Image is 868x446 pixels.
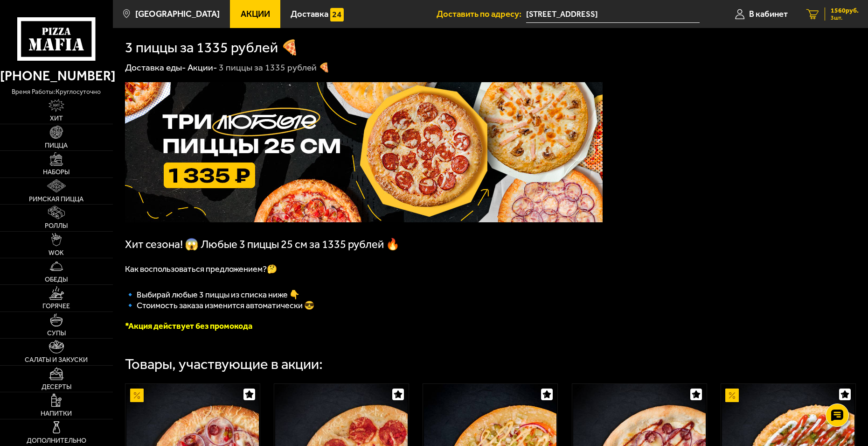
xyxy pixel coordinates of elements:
span: Акции [241,10,270,19]
img: Акционный [725,389,739,402]
span: Наборы [43,169,69,176]
span: 🔹﻿ Выбирай любые 3 пиццы из списка ниже 👇 [125,290,299,300]
span: Как воспользоваться предложением?🤔 [125,264,277,274]
font: *Акция действует без промокода [125,321,252,331]
a: Акции- [187,62,217,73]
span: Супы [47,330,66,337]
span: 3 шт. [831,15,859,21]
div: Товары, участвующие в акции: [125,357,323,371]
span: WOK [49,250,64,256]
span: Напитки [41,411,72,417]
input: Ваш адрес доставки [526,6,700,23]
span: Пицца [45,142,68,149]
span: Салаты и закуски [25,357,88,363]
span: Десерты [42,384,71,390]
img: Акционный [130,389,144,402]
span: Доставка [291,10,328,19]
span: 🔹 Стоимость заказа изменится автоматически 😎 [125,300,314,311]
span: Доставить по адресу: [437,10,526,19]
a: Доставка еды- [125,62,186,73]
img: 1024x1024 [125,82,603,222]
span: Хит [50,115,63,122]
span: 1560 руб. [831,7,859,14]
span: [GEOGRAPHIC_DATA] [135,10,220,19]
div: 3 пиццы за 1335 рублей 🍕 [219,62,330,73]
span: Хит сезона! 😱 Любые 3 пиццы 25 см за 1335 рублей 🔥 [125,238,400,251]
span: Горячее [42,303,70,310]
img: 15daf4d41897b9f0e9f617042186c801.svg [330,8,344,21]
span: Обеды [45,276,68,283]
span: В кабинет [749,10,788,19]
span: Римская пицца [29,196,83,203]
h1: 3 пиццы за 1335 рублей 🍕 [125,40,299,55]
span: Роллы [45,223,68,229]
span: Дополнительно [27,438,86,444]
